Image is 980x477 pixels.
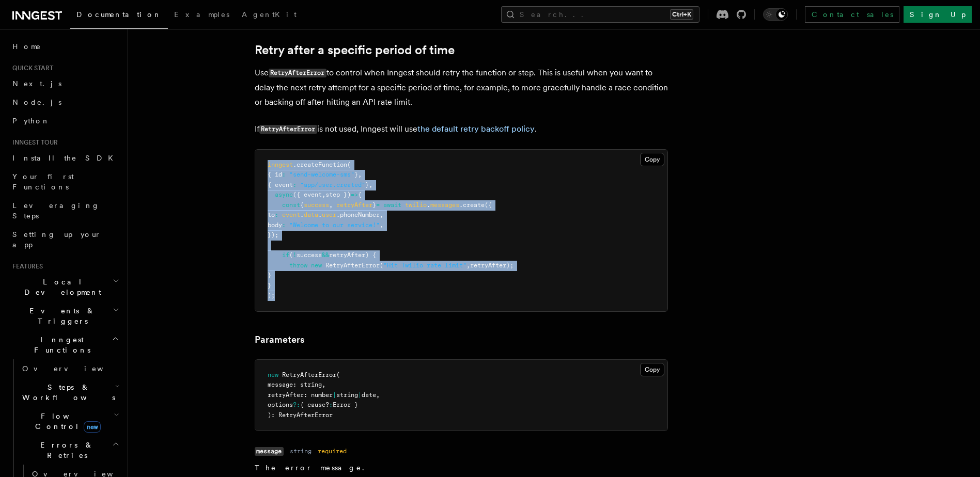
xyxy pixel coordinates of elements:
[459,201,485,209] span: .create
[8,37,121,56] a: Home
[8,167,121,196] a: Your first Functions
[362,391,376,399] span: date
[300,201,304,209] span: {
[485,201,492,209] span: ({
[268,231,278,239] span: });
[8,306,113,326] span: Events & Triggers
[336,391,358,399] span: string
[282,171,286,178] span: :
[168,3,236,28] a: Examples
[268,292,275,299] span: );
[8,93,121,112] a: Node.js
[763,8,788,21] button: Toggle dark mode
[300,181,365,188] span: "app/user.created"
[293,161,347,168] span: .createFunction
[293,191,322,198] span: ({ event
[300,401,329,408] span: { cause?
[8,225,121,254] a: Setting up your app
[282,201,300,209] span: const
[268,381,322,388] span: message: string
[18,411,114,432] span: Flow Control
[501,6,699,23] button: Search...Ctrl+K
[268,371,278,378] span: new
[268,171,282,178] span: { id
[84,421,101,433] span: new
[282,221,286,229] span: :
[12,79,61,88] span: Next.js
[311,262,322,269] span: new
[8,262,43,271] span: Features
[329,251,376,259] span: retryAfter) {
[380,262,383,269] span: (
[376,391,380,399] span: ,
[255,122,668,137] p: If is not used, Inngest will use .
[12,117,50,125] span: Python
[255,332,304,347] a: Parameters
[282,371,336,378] span: RetryAfterError
[8,335,112,355] span: Inngest Functions
[282,251,289,259] span: if
[383,201,401,209] span: await
[8,74,121,93] a: Next.js
[417,124,535,134] a: the default retry backoff policy
[174,10,229,19] span: Examples
[293,401,300,408] span: ?:
[255,66,668,109] p: Use to control when Inngest should retry the function or step. This is useful when you want to de...
[322,191,325,198] span: ,
[333,401,358,408] span: Error }
[304,201,329,209] span: success
[268,272,271,279] span: }
[8,301,121,330] button: Events & Triggers
[297,251,322,259] span: success
[268,282,271,289] span: }
[318,211,322,218] span: .
[670,9,693,20] kbd: Ctrl+K
[405,201,427,209] span: twilio
[12,98,61,106] span: Node.js
[300,211,304,218] span: .
[275,211,278,218] span: :
[255,43,455,57] a: Retry after a specific period of time
[18,382,115,403] span: Steps & Workflows
[255,463,651,473] p: The error message.
[365,181,369,188] span: }
[322,381,325,388] span: ,
[268,211,275,218] span: to
[8,64,53,72] span: Quick start
[805,6,899,23] a: Contact sales
[430,201,459,209] span: messages
[8,273,121,301] button: Local Development
[70,3,168,29] a: Documentation
[351,191,358,198] span: =>
[76,10,162,19] span: Documentation
[289,221,380,229] span: "Welcome to our service!"
[329,401,333,408] span: :
[336,211,380,218] span: .phoneNumber
[12,230,101,249] span: Setting up your app
[336,371,340,378] span: (
[358,191,362,198] span: {
[12,41,41,52] span: Home
[268,391,333,399] span: retryAfter: number
[268,181,293,188] span: { event
[470,262,514,269] span: retryAfter);
[383,262,466,269] span: "Hit Twilio rate limit"
[293,181,297,188] span: :
[293,251,297,259] span: !
[358,171,362,178] span: ,
[325,262,380,269] span: RetryAfterError
[18,440,112,460] span: Errors & Retries
[8,138,58,147] span: Inngest tour
[8,112,121,130] a: Python
[640,363,664,376] button: Copy
[268,401,293,408] span: options
[380,221,383,229] span: ,
[8,277,113,297] span: Local Development
[12,201,100,220] span: Leveraging Steps
[236,3,303,28] a: AgentKit
[268,221,282,229] span: body
[329,201,333,209] span: ,
[18,378,121,407] button: Steps & Workflows
[22,364,129,373] span: Overview
[372,201,376,209] span: }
